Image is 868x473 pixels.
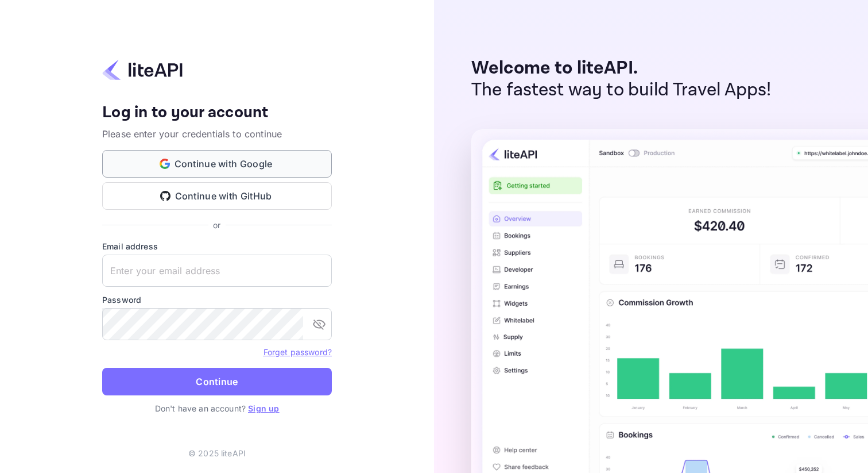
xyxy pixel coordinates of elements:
p: © 2025 liteAPI [188,447,246,459]
button: Continue with GitHub [102,182,332,210]
a: Forget password? [263,347,332,357]
img: liteapi [102,59,183,81]
a: Sign up [248,403,279,413]
p: Please enter your credentials to continue [102,127,332,141]
h4: Log in to your account [102,103,332,123]
p: Welcome to liteAPI. [471,57,772,79]
button: Continue [102,368,332,395]
button: toggle password visibility [308,313,331,336]
input: Enter your email address [102,255,332,287]
a: Forget password? [263,346,332,357]
p: The fastest way to build Travel Apps! [471,79,772,101]
button: Continue with Google [102,150,332,178]
p: Don't have an account? [102,402,332,414]
p: or [213,219,220,231]
label: Password [102,294,332,306]
label: Email address [102,240,332,252]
